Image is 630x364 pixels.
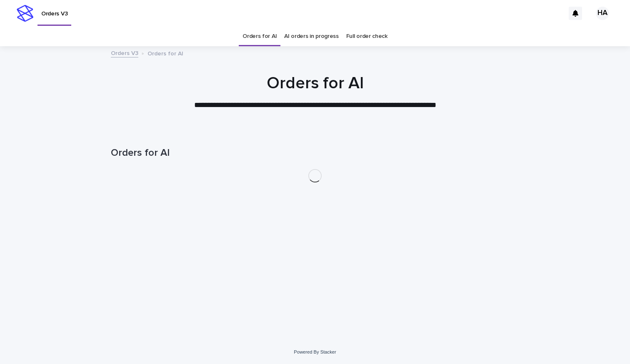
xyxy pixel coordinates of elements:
p: Orders for AI [147,48,183,57]
h1: Orders for AI [111,73,519,93]
img: stacker-logo-s-only.png [17,5,33,22]
h1: Orders for AI [111,147,519,159]
a: Orders for AI [242,27,277,46]
a: Powered By Stacker [294,349,336,354]
div: HA [596,7,609,20]
a: Full order check [346,27,387,46]
a: Orders V3 [111,48,138,57]
a: AI orders in progress [284,27,339,46]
